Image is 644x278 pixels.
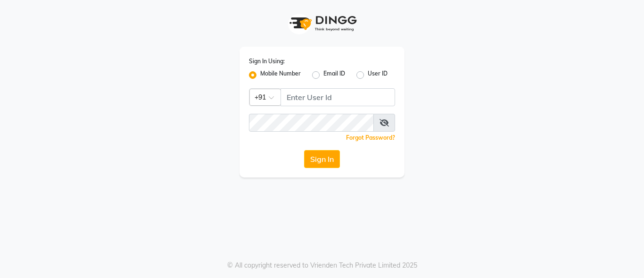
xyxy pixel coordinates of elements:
[281,88,395,106] input: Username
[304,150,340,168] button: Sign In
[249,57,285,66] label: Sign In Using:
[249,114,374,132] input: Username
[284,9,360,37] img: logo1.svg
[346,134,395,141] a: Forgot Password?
[323,69,345,81] label: Email ID
[368,69,388,81] label: User ID
[260,69,301,81] label: Mobile Number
